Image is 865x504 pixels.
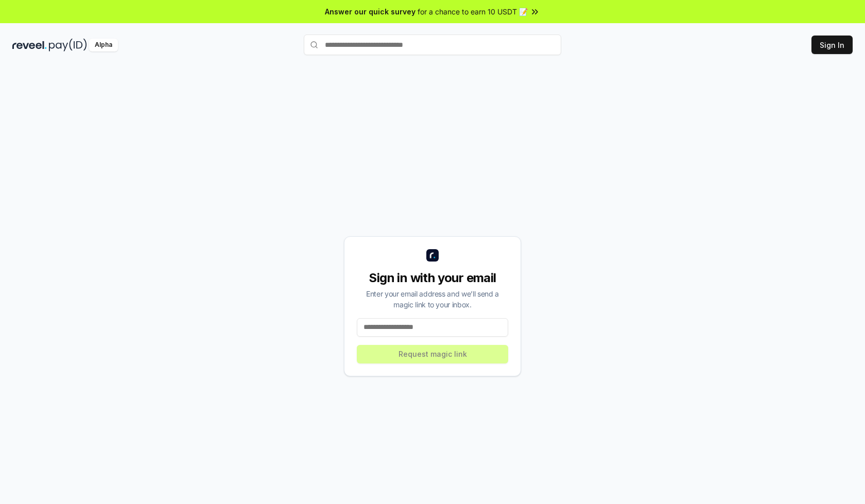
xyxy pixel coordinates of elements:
[357,288,508,310] div: Enter your email address and we’ll send a magic link to your inbox.
[418,6,528,17] span: for a chance to earn 10 USDT 📝
[811,36,853,54] button: Sign In
[49,39,87,51] img: pay_id
[325,6,416,17] span: Answer our quick survey
[89,39,118,51] div: Alpha
[12,39,47,51] img: reveel_dark
[357,270,508,286] div: Sign in with your email
[426,249,439,262] img: logo_small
